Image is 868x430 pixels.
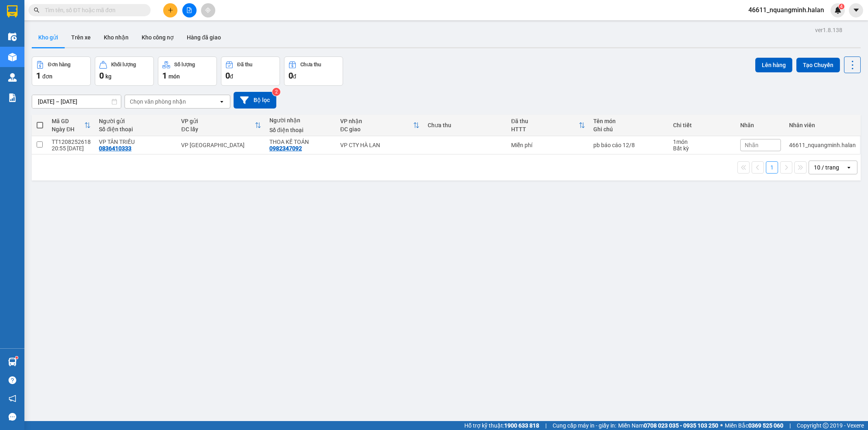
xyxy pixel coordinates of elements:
[111,62,136,67] div: Khối lượng
[340,126,413,132] div: ĐC giao
[32,95,121,108] input: Select a date range.
[130,98,186,106] div: Chọn văn phòng nhận
[65,28,97,47] button: Trên xe
[177,115,265,136] th: Toggle SortBy
[755,58,792,72] button: Lên hàng
[293,73,296,80] span: đ
[839,4,844,9] sup: 4
[789,122,856,128] div: Nhân viên
[181,126,254,132] div: ĐC lấy
[289,71,293,80] span: 0
[300,62,321,67] div: Chưa thu
[545,421,547,430] span: |
[742,5,831,15] span: 46611_nquangminh.halan
[8,73,17,82] img: warehouse-icon
[834,7,842,14] img: icon-new-feature
[52,118,84,124] div: Mã GD
[45,6,141,15] input: Tìm tên, số ĐT hoặc mã đơn
[99,118,173,124] div: Người gửi
[284,56,343,86] button: Chưa thu0đ
[181,118,254,124] div: VP gửi
[796,58,840,72] button: Tạo Chuyến
[9,395,16,402] span: notification
[99,126,173,132] div: Số điện thoại
[464,421,539,430] span: Hỗ trợ kỹ thuật:
[593,118,665,124] div: Tên món
[99,145,131,152] div: 0836410333
[673,145,732,152] div: Bất kỳ
[504,422,539,429] strong: 1900 633 818
[230,73,233,80] span: đ
[8,33,17,41] img: warehouse-icon
[201,3,215,17] button: aim
[135,28,180,47] button: Kho công nợ
[745,142,759,148] span: Nhãn
[105,73,112,80] span: kg
[720,424,723,427] span: ⚪️
[182,3,197,17] button: file-add
[789,142,856,148] div: 46611_nquangminh.halan
[181,142,261,148] div: VP [GEOGRAPHIC_DATA]
[814,163,839,172] div: 10 / trang
[7,5,17,17] img: logo-vxr
[725,421,783,430] span: Miền Bắc
[269,117,332,124] div: Người nhận
[673,139,732,145] div: 1 món
[593,142,665,148] div: pb báo cáo 12/8
[221,56,280,86] button: Đã thu0đ
[174,62,195,67] div: Số lượng
[593,126,665,132] div: Ghi chú
[673,122,732,128] div: Chi tiết
[225,71,230,80] span: 0
[823,423,829,428] span: copyright
[272,88,280,96] sup: 2
[186,7,192,13] span: file-add
[269,127,332,133] div: Số điện thoại
[95,56,154,86] button: Khối lượng0kg
[511,142,585,148] div: Miễn phí
[162,71,167,80] span: 1
[8,93,17,102] img: solution-icon
[48,62,70,67] div: Đơn hàng
[32,28,65,47] button: Kho gửi
[748,422,783,429] strong: 0369 525 060
[269,145,302,152] div: 0982347092
[8,358,17,366] img: warehouse-icon
[42,73,52,80] span: đơn
[52,126,84,132] div: Ngày ĐH
[52,139,91,145] div: TT1208252618
[34,7,39,13] span: search
[36,71,41,80] span: 1
[8,53,17,61] img: warehouse-icon
[428,122,503,128] div: Chưa thu
[840,4,843,9] span: 4
[507,115,589,136] th: Toggle SortBy
[32,56,91,86] button: Đơn hàng1đơn
[336,115,424,136] th: Toggle SortBy
[766,161,778,174] button: 1
[15,356,18,359] sup: 1
[849,3,863,17] button: caret-down
[168,73,180,80] span: món
[644,422,718,429] strong: 0708 023 035 - 0935 103 250
[234,92,276,109] button: Bộ lọc
[269,139,332,145] div: THOA KẾ TOÁN
[511,126,579,132] div: HTTT
[511,118,579,124] div: Đã thu
[237,62,252,67] div: Đã thu
[553,421,616,430] span: Cung cấp máy in - giấy in:
[9,413,16,421] span: message
[48,115,95,136] th: Toggle SortBy
[815,26,842,35] div: ver 1.8.138
[180,28,227,47] button: Hàng đã giao
[163,3,177,17] button: plus
[740,122,781,128] div: Nhãn
[789,421,791,430] span: |
[97,28,135,47] button: Kho nhận
[853,7,860,14] span: caret-down
[158,56,217,86] button: Số lượng1món
[99,139,173,145] div: VP TÂN TRIỀU
[219,98,225,105] svg: open
[9,376,16,384] span: question-circle
[52,145,91,152] div: 20:55 [DATE]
